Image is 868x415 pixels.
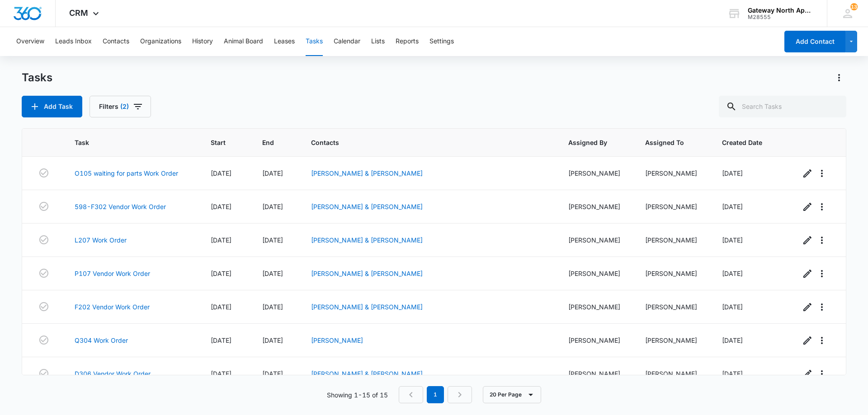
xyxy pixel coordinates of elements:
a: [PERSON_NAME] & [PERSON_NAME] [311,270,423,277]
a: [PERSON_NAME] & [PERSON_NAME] [311,236,423,244]
span: Assigned By [568,138,610,147]
span: [DATE] [262,203,283,210]
div: [PERSON_NAME] [568,369,623,378]
em: 1 [427,386,444,403]
a: 598-F302 Vendor Work Order [75,202,166,211]
div: account id [748,14,814,20]
span: [DATE] [262,370,283,378]
span: [DATE] [262,303,283,311]
a: [PERSON_NAME] & [PERSON_NAME] [311,169,423,177]
span: [DATE] [262,236,283,244]
button: Organizations [140,27,181,56]
input: Search Tasks [719,96,846,117]
button: Leads Inbox [55,27,92,56]
span: [DATE] [722,236,743,244]
a: Q304 Work Order [75,336,128,345]
a: [PERSON_NAME] & [PERSON_NAME] [311,203,423,210]
span: Contacts [311,138,534,147]
button: Lists [371,27,385,56]
button: Filters(2) [90,96,151,117]
div: [PERSON_NAME] [645,168,700,178]
span: Start [211,138,228,147]
div: [PERSON_NAME] [568,336,623,345]
button: Overview [16,27,44,56]
span: [DATE] [722,203,743,210]
button: Animal Board [224,27,263,56]
span: [DATE] [211,270,231,277]
span: Created Date [722,138,765,147]
span: [DATE] [211,203,231,210]
div: [PERSON_NAME] [645,269,700,278]
div: [PERSON_NAME] [568,202,623,211]
button: Contacts [103,27,129,56]
button: 20 Per Page [483,386,541,403]
div: [PERSON_NAME] [568,269,623,278]
div: [PERSON_NAME] [568,168,623,178]
nav: Pagination [399,386,472,403]
span: [DATE] [211,169,231,177]
span: [DATE] [722,303,743,311]
div: [PERSON_NAME] [568,302,623,312]
span: [DATE] [211,370,231,378]
button: Calendar [334,27,360,56]
a: [PERSON_NAME] & [PERSON_NAME] [311,370,423,378]
div: account name [748,7,814,14]
span: [DATE] [262,169,283,177]
span: [DATE] [722,370,743,378]
span: [DATE] [262,270,283,277]
span: [DATE] [722,336,743,344]
a: [PERSON_NAME] [311,336,363,344]
button: Actions [832,70,846,85]
span: [DATE] [211,336,231,344]
span: CRM [69,8,88,18]
div: notifications count [850,3,858,10]
div: [PERSON_NAME] [645,202,700,211]
span: [DATE] [722,270,743,277]
div: [PERSON_NAME] [568,235,623,245]
button: Tasks [306,27,323,56]
span: (2) [120,103,129,110]
a: [PERSON_NAME] & [PERSON_NAME] [311,303,423,311]
button: History [192,27,213,56]
span: Task [75,138,176,147]
div: [PERSON_NAME] [645,369,700,378]
span: [DATE] [211,236,231,244]
span: [DATE] [722,169,743,177]
span: End [262,138,276,147]
div: [PERSON_NAME] [645,302,700,312]
a: F202 Vendor Work Order [75,302,150,312]
p: Showing 1-15 of 15 [327,390,388,400]
a: D306 Vendor Work Order [75,369,151,378]
div: [PERSON_NAME] [645,336,700,345]
span: 13 [850,3,858,10]
button: Add Task [22,96,82,117]
button: Add Contact [784,31,845,52]
a: L207 Work Order [75,235,127,245]
a: P107 Vendor Work Order [75,269,150,278]
button: Reports [396,27,419,56]
button: Settings [429,27,454,56]
h1: Tasks [22,71,52,84]
span: [DATE] [211,303,231,311]
a: O105 waiting for parts Work Order [75,168,178,178]
button: Leases [274,27,295,56]
span: [DATE] [262,336,283,344]
div: [PERSON_NAME] [645,235,700,245]
span: Assigned To [645,138,687,147]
